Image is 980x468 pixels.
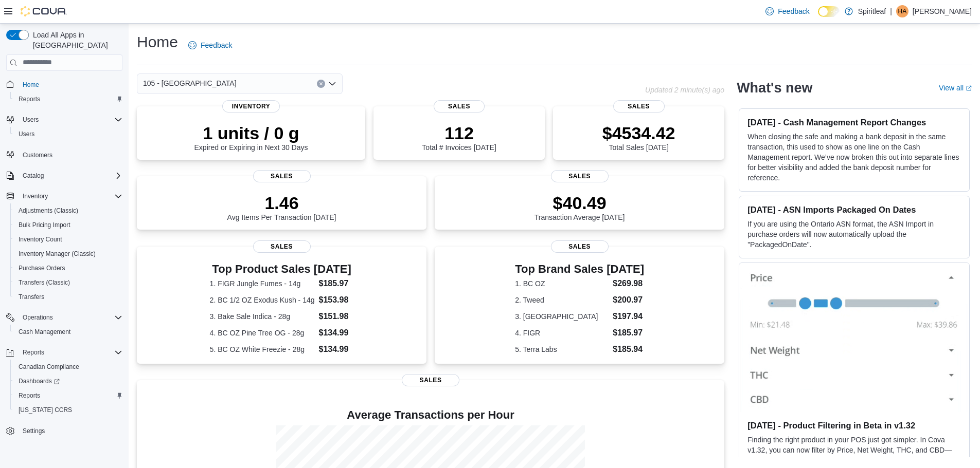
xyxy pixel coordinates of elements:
p: [PERSON_NAME] [913,5,972,17]
span: Customers [23,151,52,159]
svg: External link [966,85,972,91]
button: [US_STATE] CCRS [10,403,127,417]
span: Canadian Compliance [19,363,79,371]
dd: $185.97 [318,277,353,290]
span: Inventory Count [14,233,122,246]
a: Inventory Count [14,233,66,246]
p: 1 units / 0 g [194,123,308,143]
dt: 1. FIGR Jungle Fumes - 14g [210,278,315,289]
dt: 1. BC OZ [515,278,609,289]
span: Adjustments (Classic) [19,207,78,215]
button: Users [19,114,43,126]
p: If you are using the Ontario ASN format, the ASN Import in purchase orders will now automatically... [747,219,961,250]
span: Home [23,81,39,89]
dd: $269.98 [613,277,644,290]
h3: Top Brand Sales [DATE] [515,263,644,275]
span: Reports [14,389,122,402]
span: Sales [402,374,459,386]
span: Catalog [19,170,122,182]
button: Inventory [2,189,127,203]
p: $40.49 [534,193,625,213]
span: Settings [19,424,122,437]
div: Total # Invoices [DATE] [422,123,496,152]
button: Reports [19,346,48,359]
a: Dashboards [14,375,64,387]
a: Inventory Manager (Classic) [14,248,100,260]
dt: 2. BC 1/2 OZ Exodus Kush - 14g [210,295,315,305]
span: Purchase Orders [14,262,122,274]
dt: 3. [GEOGRAPHIC_DATA] [515,311,609,322]
span: Reports [19,391,40,400]
span: Transfers (Classic) [14,276,122,289]
a: Reports [14,389,44,402]
span: Transfers (Classic) [19,278,70,287]
a: Transfers [14,291,48,303]
span: Settings [23,427,45,435]
span: Purchase Orders [19,264,65,272]
dt: 5. Terra Labs [515,344,609,354]
dd: $134.99 [318,327,353,339]
span: Bulk Pricing Import [19,221,70,229]
span: Inventory Manager (Classic) [14,248,122,260]
dd: $197.94 [613,310,644,323]
a: Reports [14,93,44,105]
span: 105 - [GEOGRAPHIC_DATA] [143,77,237,89]
span: Sales [253,170,311,182]
button: Reports [2,345,127,360]
a: Purchase Orders [14,262,69,274]
h3: [DATE] - ASN Imports Packaged On Dates [747,204,961,215]
p: When closing the safe and making a bank deposit in the same transaction, this used to show as one... [747,132,961,183]
span: Sales [253,240,311,253]
a: Transfers (Classic) [14,276,74,289]
a: Users [14,128,39,140]
img: Cova [21,6,67,16]
button: Reports [10,388,127,403]
p: 112 [422,123,496,143]
div: Total Sales [DATE] [602,123,675,152]
span: Load All Apps in [GEOGRAPHIC_DATA] [29,30,122,50]
span: Washington CCRS [14,404,122,416]
dd: $134.99 [318,343,353,355]
span: Home [19,78,122,91]
button: Canadian Compliance [10,360,127,374]
button: Inventory Count [10,232,127,247]
span: Sales [551,170,609,182]
a: Customers [19,149,57,161]
button: Inventory Manager (Classic) [10,247,127,261]
span: Inventory [19,190,122,202]
span: Inventory [23,192,48,200]
button: Inventory [19,190,52,202]
span: HA [898,5,907,17]
button: Catalog [19,170,48,182]
span: Catalog [23,172,44,180]
h2: What's new [737,80,812,96]
span: Users [19,130,34,138]
button: Open list of options [328,80,336,88]
span: Inventory [222,100,280,113]
span: Reports [19,95,40,103]
span: Feedback [201,40,232,50]
span: Transfers [14,291,122,303]
a: Settings [19,425,49,437]
a: Home [19,79,43,91]
span: Sales [551,240,609,253]
dd: $151.98 [318,310,353,323]
dt: 4. FIGR [515,328,609,338]
h1: Home [137,32,178,52]
span: Users [23,116,39,124]
h3: Top Product Sales [DATE] [210,263,354,275]
span: Reports [23,348,44,357]
a: [US_STATE] CCRS [14,404,76,416]
a: Canadian Compliance [14,361,83,373]
h4: Average Transactions per Hour [145,409,716,421]
a: Adjustments (Classic) [14,204,82,217]
p: | [890,5,892,17]
span: Sales [434,100,485,113]
span: Reports [14,93,122,105]
button: Users [2,113,127,127]
div: Transaction Average [DATE] [534,193,625,221]
dd: $153.98 [318,294,353,306]
nav: Complex example [6,73,122,465]
span: Feedback [778,6,809,16]
button: Purchase Orders [10,261,127,275]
